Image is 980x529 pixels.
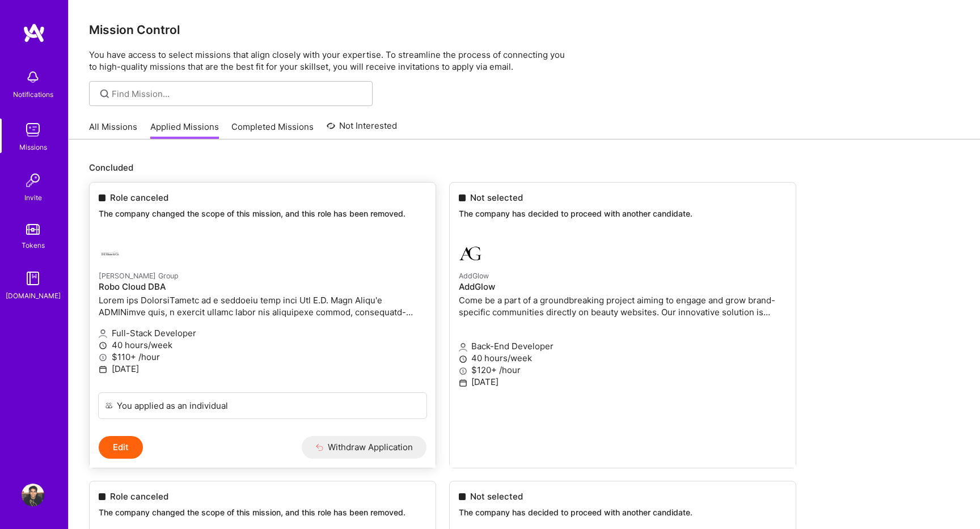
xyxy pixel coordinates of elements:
[22,119,44,141] img: teamwork
[117,400,228,412] div: You applied as an individual
[22,239,45,251] div: Tokens
[470,490,523,502] span: Not selected
[22,484,44,506] img: User Avatar
[99,339,426,351] p: 40 hours/week
[23,23,45,43] img: logo
[99,329,107,338] i: icon Applicant
[99,208,426,219] p: The company changed the scope of this mission, and this role has been removed.
[99,351,426,363] p: $110+ /hour
[110,192,168,204] span: Role canceled
[99,327,426,339] p: Full-Stack Developer
[98,87,111,100] i: icon SearchGrey
[99,272,179,280] small: [PERSON_NAME] Group
[24,192,42,204] div: Invite
[22,169,44,192] img: Invite
[89,162,960,173] p: Concluded
[99,282,426,292] h4: Robo Cloud DBA
[89,23,960,37] h3: Mission Control
[22,267,44,290] img: guide book
[327,119,398,139] a: Not Interested
[231,121,314,139] a: Completed Missions
[150,121,219,139] a: Applied Missions
[26,224,40,235] img: tokens
[19,141,47,153] div: Missions
[99,341,107,350] i: icon Clock
[99,363,426,375] p: [DATE]
[99,353,107,362] i: icon MoneyGray
[89,121,137,139] a: All Missions
[99,294,426,318] p: Lorem ips DolorsiTametc ad e seddoeiu temp inci Utl E.D. Magn Aliqu'e ADMINimve quis, n exercit u...
[99,242,121,265] img: D.E. Shaw Group company logo
[459,507,787,518] p: The company has decided to proceed with another candidate.
[112,88,364,100] input: Find Mission...
[99,436,143,459] button: Edit
[99,365,107,374] i: icon Calendar
[22,66,44,88] img: bell
[89,49,960,73] p: You have access to select missions that align closely with your expertise. To streamline the proc...
[302,436,427,459] button: Withdraw Application
[6,290,61,302] div: [DOMAIN_NAME]
[13,88,53,100] div: Notifications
